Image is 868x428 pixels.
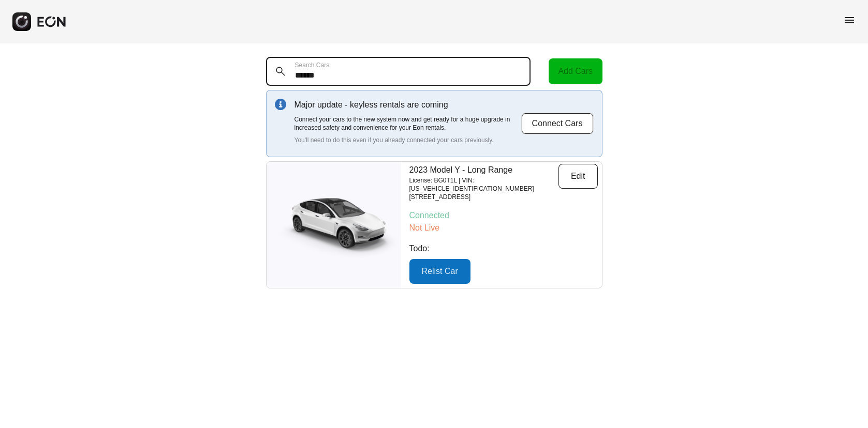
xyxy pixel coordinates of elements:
[843,14,856,26] span: menu
[295,136,521,144] p: You'll need to do this even if you already connected your cars previously.
[409,193,558,201] p: [STREET_ADDRESS]
[409,176,558,193] p: License: BG0T1L | VIN: [US_VEHICLE_IDENTIFICATION_NUMBER]
[558,164,598,189] button: Edit
[409,242,598,255] p: Todo:
[295,115,521,132] p: Connect your cars to the new system now and get ready for a huge upgrade in increased safety and ...
[409,209,598,222] p: Connected
[409,259,470,284] button: Relist Car
[295,99,521,111] p: Major update - keyless rentals are coming
[275,99,286,110] img: info
[267,191,401,258] img: car
[295,61,330,69] label: Search Cars
[409,164,558,176] p: 2023 Model Y - Long Range
[521,113,594,134] button: Connect Cars
[409,222,598,234] p: Not Live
